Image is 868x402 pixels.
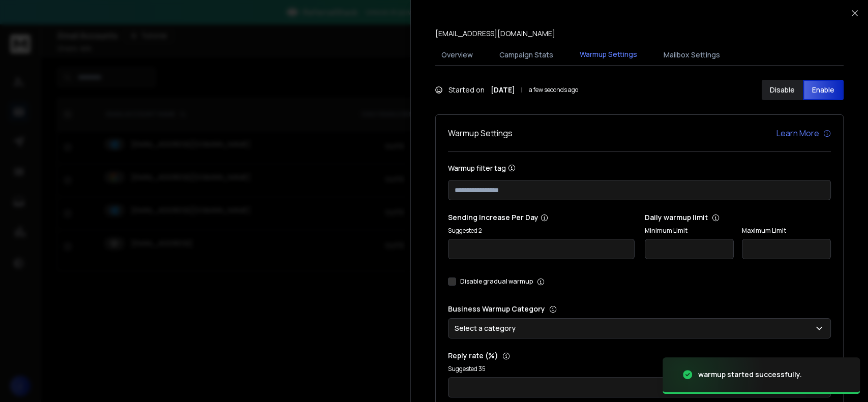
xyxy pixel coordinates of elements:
p: Daily warmup limit [645,212,831,223]
button: Mailbox Settings [657,44,726,66]
a: Learn More [776,127,831,139]
p: Reply rate (%) [448,351,831,361]
p: Business Warmup Category [448,304,831,314]
h1: Warmup Settings [448,127,513,139]
p: Select a category [455,323,520,333]
p: Suggested 35 [448,365,831,373]
strong: [DATE] [491,85,515,95]
button: Overview [435,44,479,66]
p: Suggested 2 [448,227,635,235]
button: Disable [762,80,803,100]
button: Campaign Stats [493,44,559,66]
button: Warmup Settings [574,43,643,67]
p: [EMAIL_ADDRESS][DOMAIN_NAME] [435,28,555,39]
label: Minimum Limit [645,227,734,235]
label: Disable gradual warmup [460,277,533,286]
div: warmup started successfully. [698,369,802,380]
button: Enable [803,80,844,100]
span: | [521,85,523,95]
p: Sending Increase Per Day [448,212,635,223]
label: Warmup filter tag [448,164,831,172]
span: a few seconds ago [529,86,578,94]
label: Maximum Limit [742,227,831,235]
div: Started on [435,85,578,95]
button: DisableEnable [762,80,844,100]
